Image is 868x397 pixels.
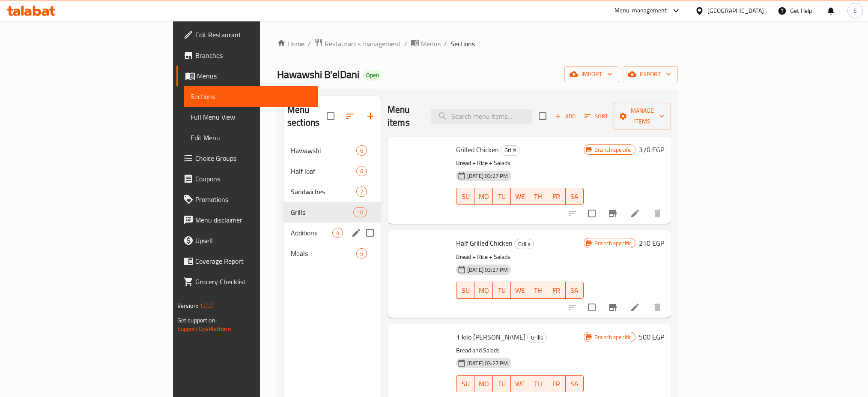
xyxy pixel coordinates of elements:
span: Branch specific [591,333,635,341]
div: Grills [527,333,547,343]
button: SU [456,188,474,205]
div: Menu-management [614,6,667,16]
span: Edit Menu [191,132,311,143]
p: Bread and Salads [456,345,584,356]
span: Upsell [195,235,311,246]
a: Grocery Checklist [176,271,318,292]
button: Branch-specific-item [603,297,623,318]
span: import [571,69,612,80]
span: Coupons [195,174,311,184]
span: Grills [528,333,546,343]
button: delete [647,203,668,224]
span: Sections [191,91,311,102]
a: Restaurants management [314,38,401,49]
div: items [356,248,367,259]
button: SA [566,282,584,299]
span: Select all sections [322,107,340,125]
button: WE [511,375,529,392]
span: Coverage Report [195,256,311,266]
button: Branch-specific-item [603,203,623,224]
img: Half Grilled Chicken [394,237,449,292]
a: Menu disclaimer [176,210,318,230]
nav: Menu sections [284,137,381,267]
button: FR [547,282,565,299]
button: Sort [582,110,610,123]
a: Edit Menu [184,127,318,148]
span: Half loaf [291,166,356,176]
span: FR [551,284,562,297]
span: 10 [354,208,367,217]
span: SA [569,190,580,203]
a: Support.OpsPlatform [177,323,232,334]
span: 7 [357,188,367,196]
div: items [356,145,367,156]
button: WE [511,188,529,205]
span: SA [569,378,580,390]
span: Branch specific [591,146,635,154]
img: 1 kilo Shish Tawook [394,331,449,386]
span: TU [496,190,507,203]
span: Open [363,72,382,79]
span: Choice Groups [195,153,311,163]
span: TU [496,284,507,297]
span: Grills [501,145,520,155]
span: Sections [450,39,475,49]
span: FR [551,190,562,203]
button: import [564,66,619,82]
h2: Menu items [388,103,421,129]
span: WE [514,284,525,297]
h6: 500 EGP [639,331,664,343]
span: TH [533,190,544,203]
span: Sandwiches [291,186,356,197]
span: [DATE] 03:27 PM [464,266,511,274]
span: Menu disclaimer [195,215,311,225]
button: delete [647,297,668,318]
span: Grilled Chicken [456,143,499,156]
a: Promotions [176,189,318,210]
span: S [853,6,857,15]
span: SU [460,284,471,297]
a: Coverage Report [176,251,318,271]
span: WE [514,378,525,390]
button: Manage items [614,103,671,129]
div: Grills [501,145,520,156]
button: MO [474,188,492,205]
span: Grills [515,239,534,249]
button: export [623,66,678,82]
a: Menus [176,66,318,86]
a: Upsell [176,230,318,251]
span: 1 kilo [PERSON_NAME] [456,331,525,343]
span: Branches [195,50,311,60]
span: Select to update [583,298,601,316]
button: TH [529,375,547,392]
span: 5 [357,250,367,258]
span: export [629,69,671,80]
span: Sort [585,111,608,121]
span: Select section [534,107,552,125]
button: edit [350,226,363,239]
span: Promotions [195,194,311,205]
p: Bread + Rice + Salads [456,158,584,168]
button: TU [493,188,511,205]
span: SA [569,284,580,297]
a: Choice Groups [176,148,318,168]
a: Sections [184,86,318,107]
span: Grills [291,207,353,217]
button: SU [456,375,474,392]
span: Additions [291,228,332,238]
a: Menus [411,38,441,49]
a: Edit Restaurant [176,24,318,45]
nav: breadcrumb [277,38,678,49]
div: Grills10 [284,202,381,223]
img: Grilled Chicken [394,144,449,198]
a: Edit menu item [630,302,640,313]
span: [DATE] 03:27 PM [464,359,511,367]
span: MO [478,378,489,390]
span: SU [460,378,471,390]
span: FR [551,378,562,390]
button: Add [552,110,579,123]
span: Meals [291,248,356,259]
div: Sandwiches7 [284,181,381,202]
